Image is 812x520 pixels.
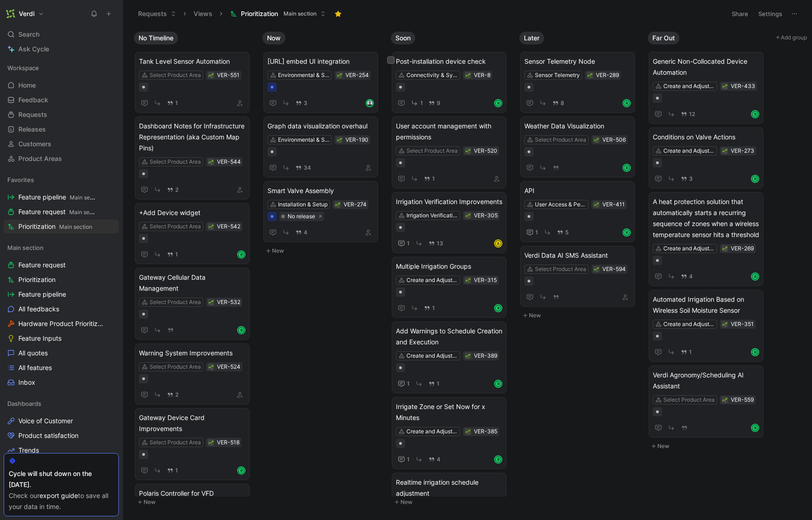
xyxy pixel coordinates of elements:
[18,29,39,40] span: Search
[722,398,728,403] img: 🌱
[4,241,119,254] div: Main section
[294,98,309,108] button: 3
[524,121,631,132] span: Weather Data Visualization
[474,71,490,80] div: VER-8
[7,399,41,408] span: Dashboards
[238,327,245,333] div: R
[596,71,619,80] div: VER-289
[284,9,317,18] span: Main section
[4,273,119,287] a: Prioritization
[135,408,250,480] a: Gateway Device Card ImprovementsSelect Product Area1R
[465,213,471,219] img: 🌱
[4,288,119,301] a: Feature pipeline
[208,364,214,370] button: 🌱
[70,194,103,201] span: Main section
[495,240,501,247] div: A
[165,390,180,400] button: 2
[395,33,411,43] span: Soon
[731,146,754,155] div: VER-273
[4,152,119,166] a: Product Areas
[19,10,34,18] h1: Verdi
[519,310,640,321] button: New
[422,174,437,184] button: 1
[18,334,61,343] span: Feature Inputs
[495,305,501,311] div: R
[259,28,387,261] div: NowNew
[262,32,285,44] button: Now
[4,78,119,92] a: Home
[7,175,34,184] span: Favorites
[593,137,600,143] div: 🌱
[18,290,66,299] span: Feature pipeline
[752,111,758,117] div: R
[663,82,715,91] div: Create and Adjust Irrigation Schedules
[4,414,119,428] a: Voice of Customer
[337,73,342,78] img: 🌱
[4,28,119,41] div: Search
[139,33,173,43] span: No Timeline
[396,56,502,67] span: Post-installation device check
[391,32,415,44] button: Soon
[420,100,423,106] span: 1
[520,52,635,113] a: Sensor Telemetry NodeSensor Telemetry8R
[679,174,695,184] button: 3
[593,201,600,208] button: 🌱
[722,148,728,154] button: 🌱
[263,52,378,113] a: [URL] embed UI integrationEnvironmental & Soil Moisture Data3avatar
[288,212,315,221] div: No release
[524,33,539,43] span: Later
[18,349,48,358] span: All quotes
[555,227,570,238] button: 5
[175,392,178,398] span: 2
[4,241,119,389] div: Main sectionFeature requestPrioritizationFeature pipelineAll feedbacksHardware Product Prioritiza...
[406,427,458,436] div: Create and Adjust Irrigation Schedules
[465,72,471,78] button: 🌱
[437,241,443,246] span: 13
[4,220,119,233] a: PrioritizationMain section
[752,349,758,355] div: R
[175,100,178,106] span: 1
[208,160,214,165] img: 🌱
[367,100,373,106] img: avatar
[4,205,119,219] a: Feature requestMain section
[208,223,214,230] button: 🌱
[396,196,502,207] span: Irrigation Verification Improvements
[18,154,62,163] span: Product Areas
[535,71,580,80] div: Sensor Telemetry
[278,200,328,209] div: Installation & Setup
[18,319,106,328] span: Hardware Product Prioritization
[587,72,593,78] button: 🌱
[465,278,471,283] img: 🌱
[263,181,378,242] a: Smart Valve AssemblyInstallation & Setup4
[653,294,759,316] span: Automated Irrigation Based on Wireless Soil Moisture Sensor
[150,157,201,166] div: Select Product Area
[175,252,178,257] span: 1
[520,181,635,242] a: APIUser Access & Permissions15R
[387,28,516,512] div: SoonNew
[495,381,501,387] div: R
[18,363,52,372] span: All features
[652,33,675,43] span: Far Out
[135,343,250,404] a: Warning System ImprovementsSelect Product Area2
[217,157,241,166] div: VER-544
[406,276,458,285] div: Create and Adjust Irrigation Schedules
[4,258,119,272] a: Feature request
[208,224,214,230] img: 🌱
[4,361,119,375] a: All features
[594,267,599,272] img: 🌱
[474,276,497,285] div: VER-315
[524,250,631,261] span: Verdi Data AI SMS Assistant
[602,265,626,274] div: VER-594
[150,71,201,80] div: Select Product Area
[679,109,697,119] button: 12
[722,83,728,89] div: 🌱
[689,274,693,279] span: 4
[653,132,759,143] span: Conditions on Valve Actions
[334,201,341,208] div: 🌱
[465,148,471,154] div: 🌱
[653,56,759,78] span: Generic Non-Collocated Device Automation
[208,159,214,165] button: 🌱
